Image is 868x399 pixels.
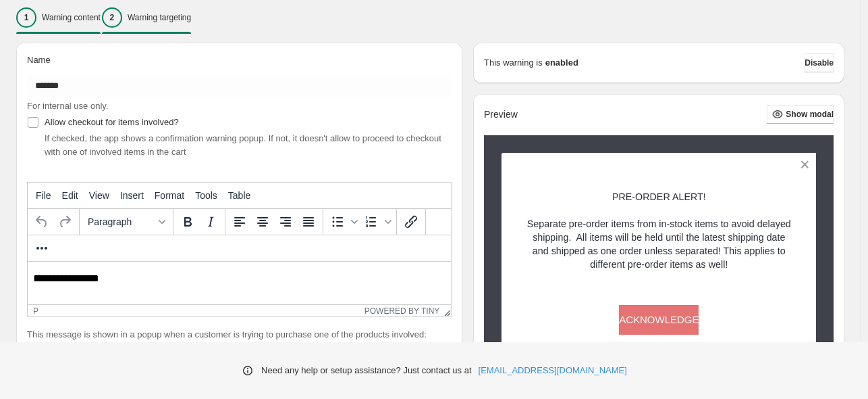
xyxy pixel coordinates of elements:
button: 1Warning content [16,3,101,32]
a: [EMAIL_ADDRESS][DOMAIN_NAME] [479,364,627,377]
span: Table [228,190,250,201]
p: Warning targeting [128,12,191,23]
button: Align left [228,210,251,233]
button: Show modal [767,105,834,124]
button: ACKNOWLEDGE [619,305,699,335]
button: Disable [805,53,834,72]
span: For internal use only. [27,101,108,111]
div: Numbered list [360,210,394,233]
div: Bullet list [326,210,360,233]
span: Edit [62,190,78,201]
button: Bold [176,210,199,233]
span: View [89,190,109,201]
span: Disable [805,57,834,68]
button: Formats [82,210,170,233]
div: p [33,306,38,316]
span: Format [155,190,184,201]
span: If checked, the app shows a confirmation warning popup. If not, it doesn't allow to proceed to ch... [45,133,441,157]
p: This message is shown in a popup when a customer is trying to purchase one of the products involved: [27,328,452,342]
button: Italic [199,210,222,233]
div: 1 [16,7,36,28]
body: Rich Text Area. Press ALT-0 for help. [5,11,418,117]
button: Undo [30,210,53,233]
p: Separate pre-order items from in-stock items to avoid delayed shipping. All items will be held un... [525,217,793,271]
button: Justify [297,210,320,233]
span: Show modal [786,109,834,120]
div: Resize [439,305,451,316]
strong: enabled [545,56,578,70]
button: Align right [274,210,297,233]
span: Name [27,55,51,65]
button: Redo [53,210,76,233]
button: Align center [251,210,274,233]
p: PRE-ORDER ALERT! [525,190,793,204]
span: Allow checkout for items involved? [45,117,179,127]
h2: Preview [484,109,518,120]
span: Tools [195,190,217,201]
a: Powered by Tiny [364,306,440,316]
span: Insert [120,190,144,201]
p: This warning is [484,56,543,70]
button: 2Warning targeting [102,3,191,32]
p: Warning content [42,12,101,23]
div: 2 [102,7,122,28]
span: Paragraph [88,216,154,227]
iframe: Rich Text Area [28,262,451,304]
span: File [36,190,51,201]
button: More... [30,237,53,260]
button: Insert/edit link [400,210,423,233]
